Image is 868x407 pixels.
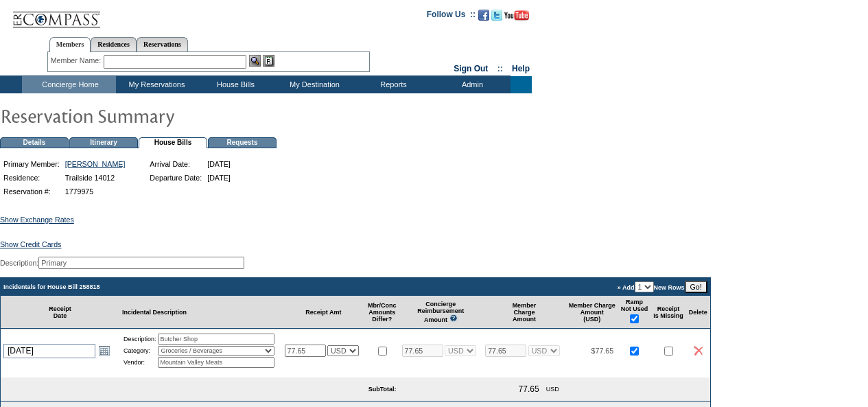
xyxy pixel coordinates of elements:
td: [DATE] [205,158,233,170]
td: 1779975 [63,185,128,198]
a: Subscribe to our YouTube Channel [504,14,529,22]
td: House Bills [195,76,274,93]
img: Become our fan on Facebook [478,10,489,21]
a: Become our fan on Facebook [478,14,489,22]
td: SubTotal: [1,377,399,402]
a: Members [49,37,91,52]
td: » Add New Rows [399,278,710,296]
td: Incidentals for House Bill 258818 [1,278,399,296]
a: Open the calendar popup. [97,343,112,358]
td: Member Charge Amount (USD) [566,296,618,329]
td: Arrival Date: [148,158,204,170]
a: Reservations [137,37,188,51]
td: Itinerary [69,137,138,148]
td: Departure Date: [148,172,204,184]
td: Follow Us :: [427,8,476,25]
td: Reports [353,76,432,93]
td: House Bills [139,137,207,148]
td: 77.65 [516,382,542,397]
td: Receipt Is Missing [650,296,686,329]
td: My Reservations [116,76,195,93]
td: My Destination [274,76,353,93]
td: Description: [124,334,156,345]
img: icon_delete2.gif [694,346,703,356]
td: Concierge Reimbursement Amount [399,296,483,329]
img: Subscribe to our YouTube Channel [504,10,529,21]
td: Mbr/Conc Amounts Differ? [365,296,399,329]
td: Incidental Description [119,296,282,329]
td: Member Charge Amount [482,296,566,329]
td: Concierge Home [22,76,116,93]
td: Reservation #: [1,185,62,198]
a: Help [512,64,530,73]
span: :: [497,64,503,73]
td: Receipt Amt [282,296,366,329]
td: Residence: [1,172,62,184]
td: USD [543,382,562,397]
img: Follow us on Twitter [491,10,502,21]
a: Sign Out [454,64,488,73]
td: [DATE] [205,172,233,184]
div: Member Name: [51,55,104,67]
td: Trailside 14012 [63,172,128,184]
td: Delete [686,296,710,329]
a: Follow us on Twitter [491,14,502,22]
td: Requests [208,137,277,148]
td: Category: [124,346,156,356]
td: Receipt Date [1,296,119,329]
td: Ramp Not Used [618,296,651,329]
img: questionMark_lightBlue.gif [449,314,458,322]
td: Primary Member: [1,158,62,170]
img: View [249,55,261,67]
img: Reservations [263,55,274,67]
a: Residences [91,37,137,51]
input: Go! [685,281,707,293]
td: Vendor: [124,357,156,368]
td: Admin [432,76,511,93]
span: $77.65 [591,347,614,355]
a: [PERSON_NAME] [65,160,126,168]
